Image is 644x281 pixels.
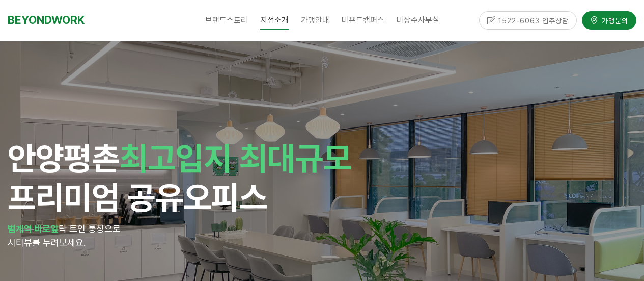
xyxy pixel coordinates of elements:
[120,139,351,177] span: 최고입지 최대규모
[59,223,121,234] span: 탁 트인 통창으로
[8,139,351,217] span: 안양 프리미엄 공유오피스
[342,15,384,25] span: 비욘드캠퍼스
[8,237,86,248] span: 시티뷰를 누려보세요.
[397,15,439,25] span: 비상주사무실
[599,15,628,25] span: 가맹문의
[64,139,120,177] span: 평촌
[301,15,329,25] span: 가맹안내
[582,11,636,29] a: 가맹문의
[295,8,335,33] a: 가맹안내
[205,15,248,25] span: 브랜드스토리
[254,8,295,33] a: 지점소개
[390,8,445,33] a: 비상주사무실
[8,223,59,234] strong: 범계역 바로앞
[8,11,85,30] a: BEYONDWORK
[260,11,289,30] span: 지점소개
[199,8,254,33] a: 브랜드스토리
[335,8,390,33] a: 비욘드캠퍼스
